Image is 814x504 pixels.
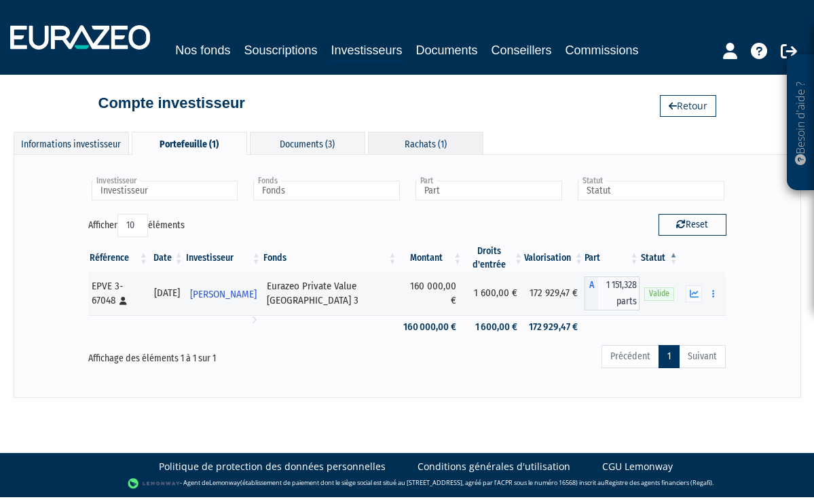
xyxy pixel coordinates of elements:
th: Valorisation: activer pour trier la colonne par ordre croissant [524,245,585,272]
button: Reset [659,214,726,236]
div: Rachats (1) [368,132,483,154]
div: Informations investisseur [14,132,129,154]
span: A [585,276,598,310]
a: Investisseurs [331,41,402,62]
a: Lemonway [209,478,240,487]
a: Conseillers [492,41,552,60]
span: [PERSON_NAME] [190,282,257,307]
span: 1 151,328 parts [598,276,640,310]
div: Portefeuille (1) [132,132,247,155]
td: 1 600,00 € [463,315,524,339]
th: Droits d'entrée: activer pour trier la colonne par ordre croissant [463,245,524,272]
a: Politique de protection des données personnelles [159,460,386,473]
h4: Compte investisseur [98,95,245,111]
a: Registre des agents financiers (Regafi) [605,478,712,487]
div: [DATE] [154,286,180,300]
select: Afficheréléments [117,214,148,237]
th: Fonds: activer pour trier la colonne par ordre croissant [262,245,399,272]
i: [Français] Personne physique [119,297,127,305]
a: Commissions [566,41,639,60]
td: 160 000,00 € [399,315,464,339]
label: Afficher éléments [88,214,185,237]
th: Montant: activer pour trier la colonne par ordre croissant [399,245,464,272]
a: Nos fonds [175,41,230,60]
div: A - Eurazeo Private Value Europe 3 [585,276,640,310]
td: 172 929,47 € [524,315,585,339]
th: Part: activer pour trier la colonne par ordre croissant [585,245,640,272]
div: Affichage des éléments 1 à 1 sur 1 [88,344,342,365]
div: EPVE 3-67048 [92,279,145,308]
img: 1732889491-logotype_eurazeo_blanc_rvb.png [10,25,150,50]
img: logo-lemonway.png [128,477,180,490]
span: Valide [644,287,674,300]
a: Conditions générales d'utilisation [418,460,570,473]
a: [PERSON_NAME] [185,280,262,307]
th: Date: activer pour trier la colonne par ordre croissant [149,245,185,272]
td: 172 929,47 € [524,272,585,315]
a: CGU Lemonway [602,460,673,473]
a: Documents [416,41,478,60]
div: Eurazeo Private Value [GEOGRAPHIC_DATA] 3 [267,279,394,308]
td: 1 600,00 € [463,272,524,315]
th: Référence : activer pour trier la colonne par ordre croissant [88,245,149,272]
td: 160 000,00 € [399,272,464,315]
div: - Agent de (établissement de paiement dont le siège social est situé au [STREET_ADDRESS], agréé p... [14,477,800,490]
div: Documents (3) [250,132,365,154]
a: Souscriptions [244,41,317,60]
p: Besoin d'aide ? [793,62,809,184]
a: 1 [659,345,680,368]
th: Statut : activer pour trier la colonne par ordre d&eacute;croissant [640,245,679,272]
th: Investisseur: activer pour trier la colonne par ordre croissant [185,245,262,272]
a: Retour [660,95,716,117]
i: Voir l'investisseur [252,307,257,332]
